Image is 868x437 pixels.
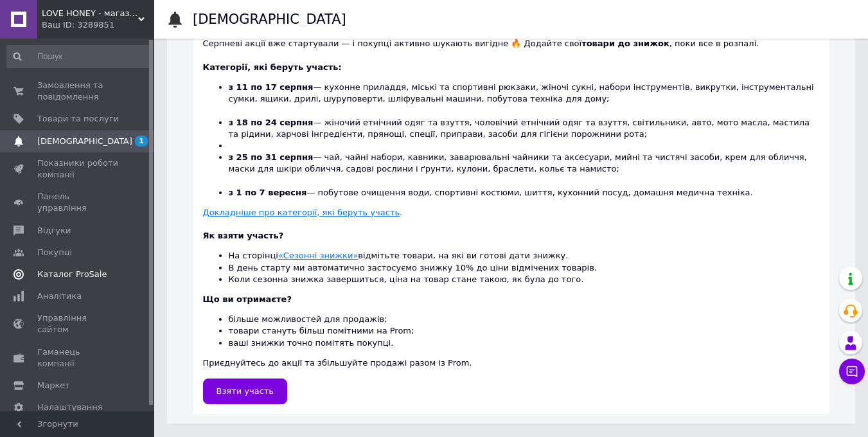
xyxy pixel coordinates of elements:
[229,188,307,197] b: з 1 по 7 вересня
[37,113,119,125] span: Товари та послуги
[229,152,820,187] li: — чай, чайні набори, кавники, заварювальні чайники та аксесуари, мийні та чистячі засоби, крем дл...
[229,250,820,262] li: На сторінці відмітьте товари, на які ви готові дати знижку.
[37,247,72,258] span: Покупці
[37,346,119,370] span: Гаманець компанії
[229,325,820,337] li: товари стануть більш помітними на Prom;
[37,80,119,103] span: Замовлення та повідомлення
[37,269,107,280] span: Каталог ProSale
[37,312,119,335] span: Управління сайтом
[229,337,820,349] li: ваші знижки точно помітять покупці.
[42,19,154,31] div: Ваш ID: 3289851
[135,136,148,147] span: 1
[42,8,138,19] span: LOVE HONEY - магазин натуральної медової продукції
[37,157,119,181] span: Показники роботи компанії
[217,386,274,396] span: Взяти участь
[229,274,820,285] li: Коли сезонна знижка завершиться, ціна на товар стане такою, як була до того.
[203,294,292,304] b: Що ви отримаєте?
[37,136,132,147] span: [DEMOGRAPHIC_DATA]
[229,152,314,162] b: з 25 по 31 серпня
[203,62,342,72] b: Категорії, які беруть участь:
[229,82,314,92] b: з 11 по 17 серпня
[581,39,669,48] b: товари до знижок
[203,379,288,404] a: Взяти участь
[37,380,70,391] span: Маркет
[37,225,71,236] span: Відгуки
[229,187,820,199] li: — побутове очищення води, спортивні костюми, шиття, кухонний посуд, домашня медична техніка.
[37,191,119,214] span: Панель управління
[229,314,820,325] li: більше можливостей для продажів;
[229,118,314,127] b: з 18 по 24 серпня
[193,12,346,27] h1: [DEMOGRAPHIC_DATA]
[229,262,820,274] li: В день старту ми автоматично застосуємо знижку 10% до ціни відмічених товарів.
[203,208,400,217] u: Докладніше про категорії, які беруть участь
[203,231,284,240] b: Як взяти участь?
[203,294,820,369] div: Приєднуйтесь до акції та збільшуйте продажі разом із Prom.
[229,82,820,117] li: — кухонне приладдя, міські та спортивні рюкзаки, жіночі сукні, набори інструментів, викрутки, інс...
[278,251,358,260] a: «Сезонні знижки»
[37,290,82,302] span: Аналітика
[6,45,152,68] input: Пошук
[839,359,865,384] button: Чат з покупцем
[229,117,820,140] li: — жіночий етнічний одяг та взуття, чоловічий етнічний одяг та взуття, світильники, авто, мото мас...
[203,208,403,217] a: Докладніше про категорії, які беруть участь.
[37,402,103,413] span: Налаштування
